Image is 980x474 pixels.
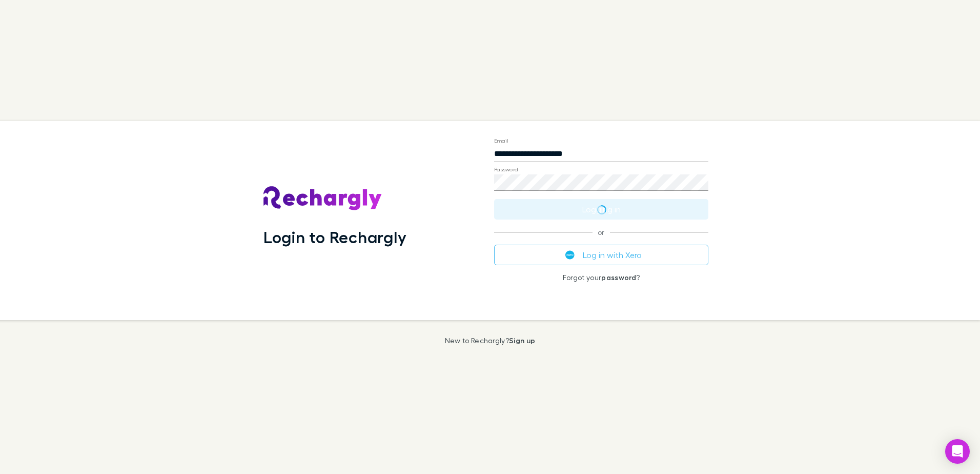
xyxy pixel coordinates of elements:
p: Forgot your ? [494,273,708,282]
a: password [601,273,636,282]
img: Rechargly's Logo [263,186,382,211]
a: Sign up [509,336,535,345]
label: Email [494,137,508,145]
h1: Login to Rechargly [263,227,406,247]
div: Open Intercom Messenger [945,439,970,464]
label: Password [494,166,518,173]
button: Log in with Xero [494,245,708,265]
img: Xero's logo [565,250,575,260]
p: New to Rechargly? [445,337,536,345]
button: Logging in [494,199,708,220]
